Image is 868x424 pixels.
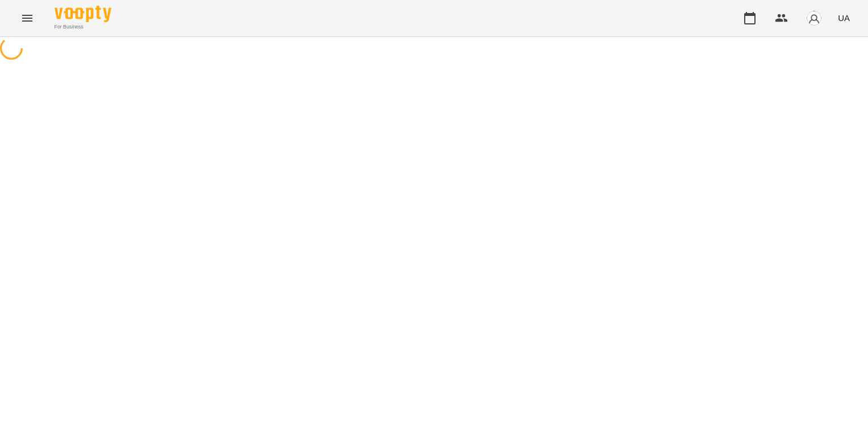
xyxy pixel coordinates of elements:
[833,7,854,28] button: UA
[838,12,850,24] span: UA
[55,6,111,22] img: Voopty Logo
[14,5,41,32] button: Menu
[55,23,111,31] span: For Business
[806,10,822,26] img: avatar_s.png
